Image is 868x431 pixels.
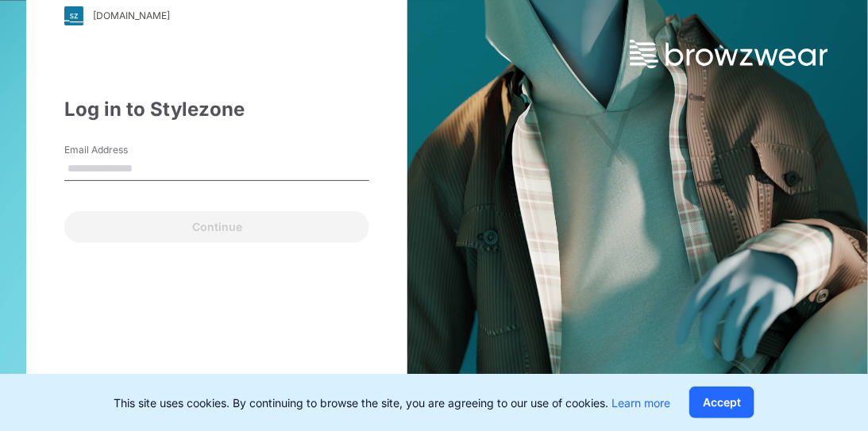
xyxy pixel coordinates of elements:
button: Accept [689,387,754,418]
label: Email Address [64,143,176,157]
div: [DOMAIN_NAME] [93,10,170,21]
a: [DOMAIN_NAME] [64,6,369,25]
img: browzwear-logo.73288ffb.svg [630,40,828,68]
img: svg+xml;base64,PHN2ZyB3aWR0aD0iMjgiIGhlaWdodD0iMjgiIHZpZXdCb3g9IjAgMCAyOCAyOCIgZmlsbD0ibm9uZSIgeG... [64,6,83,25]
p: This site uses cookies. By continuing to browse the site, you are agreeing to our use of cookies. [114,394,670,411]
a: Learn more [611,396,670,410]
div: Log in to Stylezone [64,95,369,124]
